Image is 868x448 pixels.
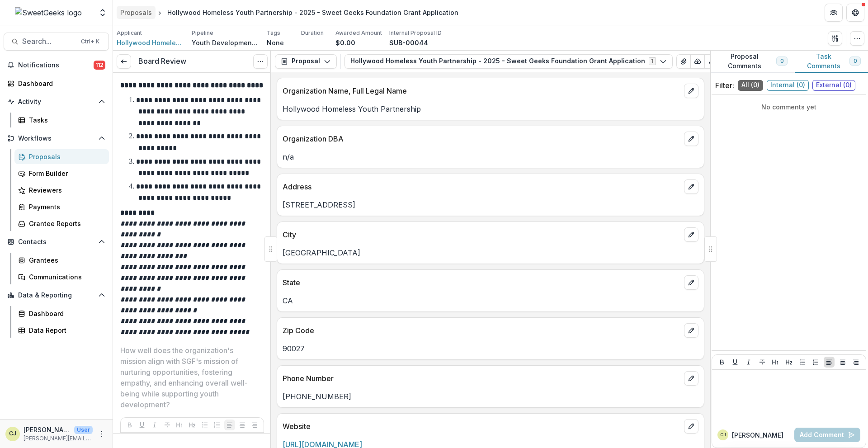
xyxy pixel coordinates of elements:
button: Strike [757,357,768,368]
span: Internal ( 0 ) [767,80,809,91]
p: Awarded Amount [335,29,382,37]
button: Proposal [275,54,337,69]
p: Hollywood Homeless Youth Partnership [283,104,698,114]
button: edit [684,419,698,434]
p: User [74,426,93,434]
span: Search... [22,37,75,46]
a: Proposals [117,6,156,19]
div: Grantee Reports [29,219,102,228]
button: Open Workflows [4,131,109,146]
button: Proposal Comments [710,51,795,73]
h3: Board Review [138,57,186,66]
p: Youth Development General Operating [192,38,259,47]
button: Open Activity [4,94,109,109]
button: Task Comments [795,51,868,73]
a: Grantee Reports [14,216,109,231]
button: Heading 1 [174,420,185,430]
button: Underline [730,357,741,368]
a: Hollywood Homeless Youth Partnership [117,38,184,47]
p: No comments yet [715,102,863,112]
button: Edit as form [704,54,719,69]
p: 90027 [283,343,698,354]
button: Heading 1 [770,357,781,368]
p: Applicant [117,29,142,37]
button: Ordered List [212,420,222,430]
button: Search... [4,33,109,51]
div: Grantees [29,255,102,265]
button: edit [684,275,698,290]
span: Notifications [18,61,94,69]
div: Communications [29,272,102,282]
button: Align Center [237,420,248,430]
p: [PERSON_NAME] [24,425,71,434]
div: Dashboard [18,79,102,88]
a: Payments [14,199,109,214]
button: Italicize [743,357,754,368]
p: Filter: [715,80,734,91]
span: Data & Reporting [18,292,94,299]
button: edit [684,132,698,146]
button: Options [253,54,268,69]
button: View Attached Files [676,54,691,69]
p: Organization Name, Full Legal Name [283,85,680,96]
div: Form Builder [29,169,102,178]
div: Tasks [29,115,102,125]
button: Partners [825,4,843,22]
button: Bullet List [199,420,210,430]
button: Hollywood Homeless Youth Partnership - 2025 - Sweet Geeks Foundation Grant Application1 [344,54,673,69]
button: Align Right [249,420,260,430]
div: Payments [29,202,102,212]
p: [PERSON_NAME][EMAIL_ADDRESS][DOMAIN_NAME] [24,434,93,443]
button: Heading 2 [187,420,198,430]
a: Data Report [14,323,109,338]
button: edit [684,323,698,338]
p: Zip Code [283,325,680,336]
p: [GEOGRAPHIC_DATA] [283,247,698,258]
a: Communications [14,269,109,284]
a: Dashboard [14,306,109,321]
button: Open entity switcher [96,4,109,22]
span: External ( 0 ) [812,80,855,91]
button: Add Comment [794,428,860,442]
a: Reviewers [14,183,109,198]
span: Activity [18,98,94,106]
button: More [96,429,107,439]
div: Hollywood Homeless Youth Partnership - 2025 - Sweet Geeks Foundation Grant Application [167,8,458,17]
div: Ctrl + K [79,37,101,47]
span: 112 [94,61,105,70]
div: Connor Jones [720,433,726,437]
span: 0 [780,58,783,64]
div: Dashboard [29,309,102,318]
span: All ( 0 ) [738,80,763,91]
div: Proposals [120,8,152,17]
p: [PHONE_NUMBER] [283,391,698,402]
div: Reviewers [29,185,102,195]
button: Bullet List [797,357,808,368]
p: Address [283,181,680,192]
p: Pipeline [192,29,213,37]
button: Ordered List [810,357,821,368]
p: City [283,229,680,240]
button: Align Left [224,420,235,430]
button: edit [684,227,698,242]
p: Tags [267,29,280,37]
p: [PERSON_NAME] [732,430,783,440]
button: Align Right [850,357,861,368]
button: Open Data & Reporting [4,288,109,302]
a: Form Builder [14,166,109,181]
p: $0.00 [335,38,355,47]
a: Dashboard [4,76,109,91]
div: Proposals [29,152,102,161]
p: SUB-00044 [389,38,428,47]
p: Organization DBA [283,133,680,144]
button: Notifications112 [4,58,109,72]
a: Proposals [14,149,109,164]
p: Phone Number [283,373,680,384]
p: None [267,38,284,47]
button: Bold [124,420,135,430]
div: Data Report [29,325,102,335]
button: edit [684,179,698,194]
p: Website [283,421,680,432]
span: Contacts [18,238,94,246]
